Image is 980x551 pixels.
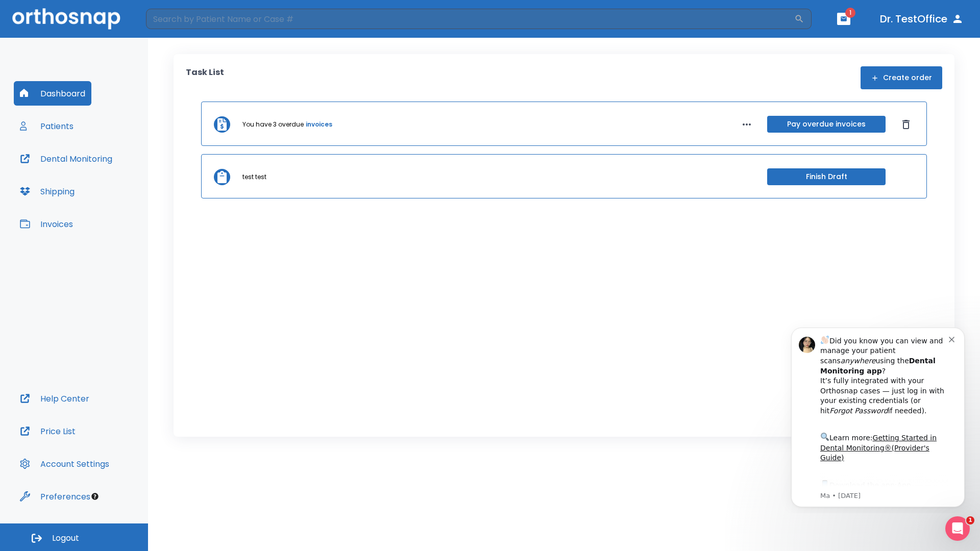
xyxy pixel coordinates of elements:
[52,533,79,544] span: Logout
[242,172,266,182] p: test test
[12,8,120,29] img: Orthosnap
[14,484,96,509] button: Preferences
[767,168,886,185] button: Finish Draft
[14,146,118,171] button: Dental Monitoring
[14,114,80,138] button: Patients
[173,16,181,24] button: Dismiss notification
[44,163,135,181] a: App Store
[898,116,914,133] button: Dismiss
[776,318,980,513] iframe: Intercom notifications message
[186,66,224,89] p: Task List
[945,516,970,541] iframe: Intercom live chat
[44,173,173,182] p: Message from Ma, sent 6w ago
[14,419,82,443] button: Price List
[14,386,95,411] button: Help Center
[966,516,974,524] span: 1
[861,66,942,89] button: Create order
[767,116,886,133] button: Pay overdue invoices
[14,212,79,236] button: Invoices
[845,8,855,18] span: 1
[14,81,91,106] button: Dashboard
[90,492,100,501] div: Tooltip anchor
[14,452,115,476] button: Account Settings
[242,120,304,129] p: You have 3 overdue
[306,120,332,129] a: invoices
[44,160,173,212] div: Download the app: | ​ Let us know if you need help getting started!
[146,9,794,29] input: Search by Patient Name or Case #
[14,179,81,204] button: Shipping
[876,10,968,28] button: Dr. TestOffice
